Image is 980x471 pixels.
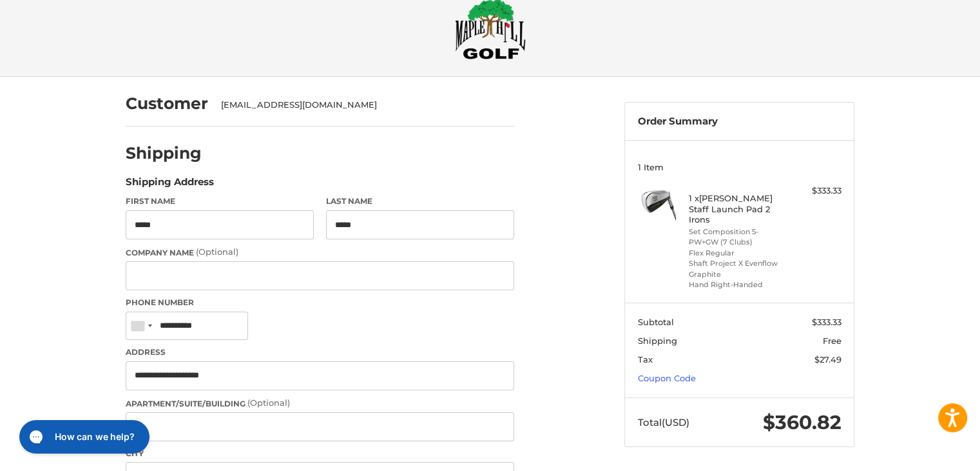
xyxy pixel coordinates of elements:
label: City [126,448,514,459]
span: Tax [638,354,653,365]
label: First Name [126,195,314,207]
h4: 1 x [PERSON_NAME] Staff Launch Pad 2 Irons [689,193,787,225]
span: Free [823,336,841,346]
small: (Optional) [247,397,290,408]
span: Total (USD) [638,416,689,428]
label: Apartment/Suite/Building [126,397,514,410]
span: Subtotal [638,317,674,327]
li: Shaft Project X Evenflow Graphite [689,258,787,279]
label: Last Name [326,195,514,207]
div: [EMAIL_ADDRESS][DOMAIN_NAME] [221,99,502,112]
h2: Customer [126,94,208,114]
li: Flex Regular [689,248,787,259]
label: Address [126,346,514,358]
small: (Optional) [196,246,238,257]
iframe: Gorgias live chat messenger [13,416,153,458]
label: Company Name [126,246,514,259]
h2: Shipping [126,143,202,163]
li: Set Composition 5-PW+GW (7 Clubs) [689,226,787,248]
div: $333.33 [791,185,841,197]
span: $333.33 [812,317,841,327]
legend: Shipping Address [126,175,214,195]
h3: Order Summary [638,115,841,128]
label: Phone Number [126,297,514,308]
h3: 1 Item [638,162,841,172]
a: Coupon Code [638,373,696,383]
span: $27.49 [814,354,841,365]
span: Shipping [638,336,677,346]
li: Hand Right-Handed [689,279,787,290]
